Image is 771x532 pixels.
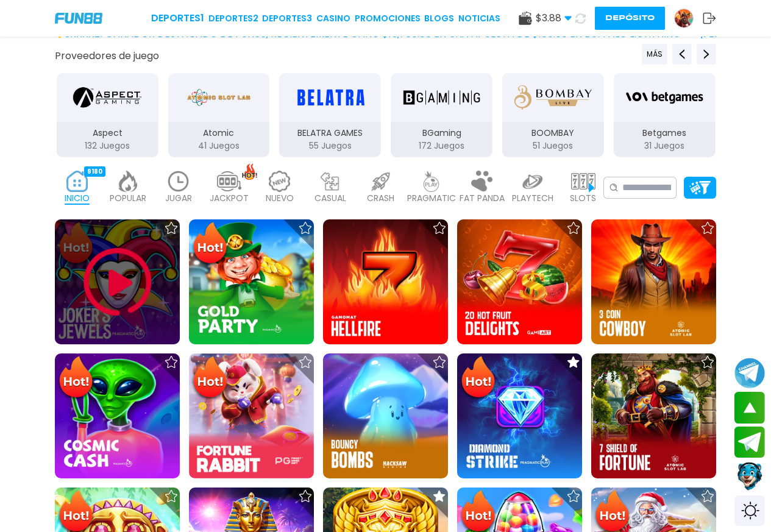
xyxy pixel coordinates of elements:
img: Company Logo [55,13,102,23]
p: CASUAL [314,192,346,205]
img: Play Game [81,246,154,319]
img: recent_light.webp [166,171,191,192]
img: Betgames [626,80,703,115]
img: Avatar [675,9,693,27]
img: Hot [190,355,230,402]
p: 172 Juegos [391,140,492,152]
p: Atomic [168,127,270,140]
button: Atomic [163,72,275,158]
a: CASINO [316,12,350,25]
button: Contact customer service [734,461,765,492]
img: Hot [458,355,498,402]
p: BOOMBAY [502,127,604,140]
img: playtech_light.webp [521,171,545,192]
img: BOOMBAY [514,80,591,115]
a: Avatar [674,9,703,28]
button: scroll up [734,392,765,424]
button: Previous providers [672,44,692,65]
p: FAT PANDA [460,192,505,205]
img: Gold Party [189,219,314,344]
img: BELATRA GAMES [292,80,369,115]
p: 55 Juegos [279,140,381,152]
a: NOTICIAS [458,12,500,25]
p: CRASH [367,192,394,205]
img: BGaming [403,80,480,115]
a: Deportes2 [208,12,258,25]
p: SLOTS [570,192,596,205]
a: Promociones [355,12,421,25]
img: Hellfire [323,219,448,344]
img: new_light.webp [268,171,292,192]
p: JACKPOT [210,192,249,205]
img: crash_light.webp [369,171,393,192]
button: Depósito [595,7,665,30]
a: BLOGS [424,12,454,25]
p: JUGAR [165,192,192,205]
span: $ 3.88 [536,11,572,26]
img: slots_light.webp [571,171,595,192]
p: PLAYTECH [512,192,553,205]
p: 41 Juegos [168,140,270,152]
p: BGaming [391,127,492,140]
button: Aspect [52,72,163,158]
button: Proveedores de juego [55,49,159,62]
button: BOOMBAY [497,72,609,158]
p: POPULAR [110,192,146,205]
button: BGaming [386,72,497,158]
p: PRAGMATIC [407,192,456,205]
button: Join telegram channel [734,357,765,389]
button: Previous providers [642,44,667,65]
img: jackpot_light.webp [217,171,241,192]
img: Fortune Rabbit [189,353,314,478]
p: 31 Juegos [614,140,716,152]
img: Hot [190,221,230,268]
button: BELATRA GAMES [274,72,386,158]
img: home_active.webp [65,171,90,192]
img: 7 Shields of Fortune [591,353,716,478]
p: 51 Juegos [502,140,604,152]
img: fat_panda_light.webp [470,171,494,192]
img: popular_light.webp [116,171,140,192]
img: Aspect [73,80,141,115]
button: Join telegram [734,427,765,458]
div: 9180 [84,166,105,177]
a: Deportes1 [151,11,204,26]
img: Hot [56,355,96,402]
img: pragmatic_light.webp [419,171,444,192]
img: Platform Filter [689,181,711,194]
div: Switch theme [734,495,765,526]
img: casual_light.webp [318,171,343,192]
img: 3 Coin Cowboy [591,219,716,344]
img: hot [242,163,257,180]
img: Bouncy Bombs 96% [323,353,448,478]
button: Next providers [697,44,716,65]
img: Diamond Strike [457,353,582,478]
img: Atomic [185,80,253,115]
p: Betgames [614,127,716,140]
p: BELATRA GAMES [279,127,381,140]
img: 20 Hot Fruit Delights [457,219,582,344]
img: Cosmic Cash [55,353,180,478]
p: Aspect [57,127,158,140]
button: Betgames [609,72,720,158]
a: Deportes3 [262,12,312,25]
p: INICIO [65,192,90,205]
p: NUEVO [266,192,294,205]
p: 132 Juegos [57,140,158,152]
